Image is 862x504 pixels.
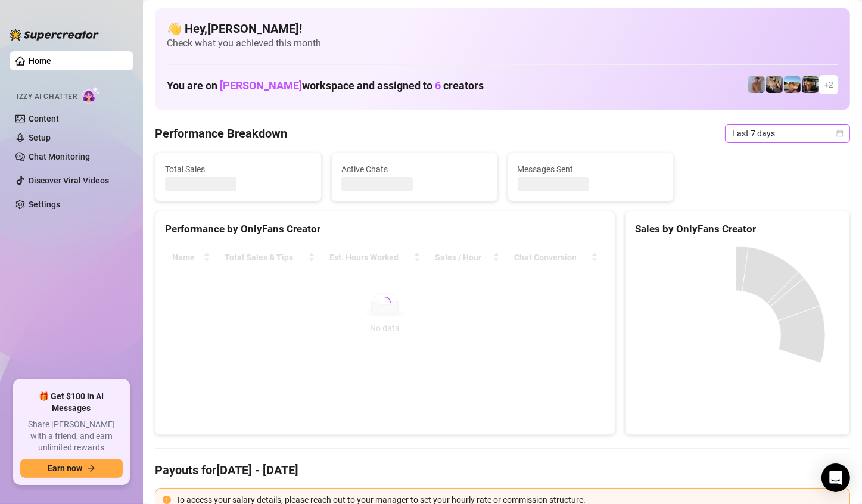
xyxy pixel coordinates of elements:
[29,133,51,142] a: Setup
[20,419,123,454] span: Share [PERSON_NAME] with a friend, and earn unlimited rewards
[20,459,123,478] button: Earn nowarrow-right
[635,221,840,237] div: Sales by OnlyFans Creator
[766,76,783,93] img: George
[29,56,51,66] a: Home
[435,79,441,92] span: 6
[82,86,100,104] img: AI Chatter
[784,76,801,93] img: Zach
[165,221,605,237] div: Performance by OnlyFans Creator
[167,79,484,92] h1: You are on workspace and assigned to creators
[821,463,850,492] div: Open Intercom Messenger
[155,462,850,478] h4: Payouts for [DATE] - [DATE]
[20,391,123,414] span: 🎁 Get $100 in AI Messages
[29,200,60,209] a: Settings
[17,91,77,102] span: Izzy AI Chatter
[748,76,765,93] img: Joey
[29,114,59,123] a: Content
[165,163,312,176] span: Total Sales
[824,78,833,91] span: + 2
[379,297,391,309] span: loading
[29,152,90,161] a: Chat Monitoring
[48,463,82,473] span: Earn now
[732,125,843,142] span: Last 7 days
[10,29,99,41] img: logo-BBDzfeDw.svg
[29,176,109,185] a: Discover Viral Videos
[518,163,664,176] span: Messages Sent
[802,76,819,93] img: Nathan
[167,37,838,50] span: Check what you achieved this month
[836,130,844,137] span: calendar
[163,496,171,504] span: exclamation-circle
[87,464,95,472] span: arrow-right
[155,125,287,142] h4: Performance Breakdown
[220,79,302,92] span: [PERSON_NAME]
[341,163,488,176] span: Active Chats
[167,20,838,37] h4: 👋 Hey, [PERSON_NAME] !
